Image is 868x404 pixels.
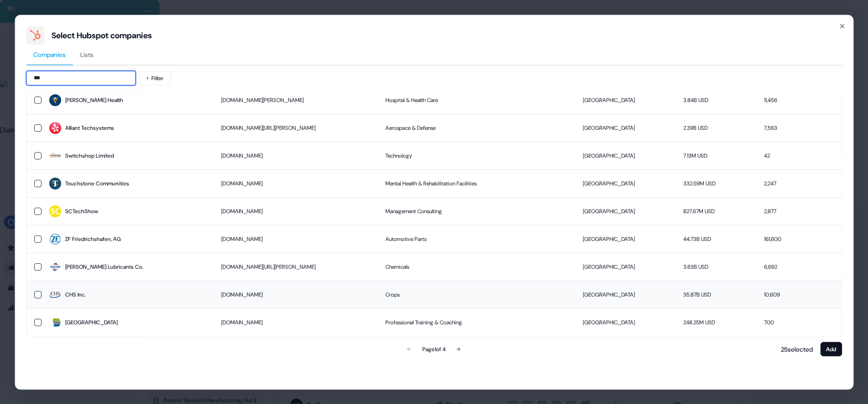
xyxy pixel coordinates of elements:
td: [DOMAIN_NAME] [213,281,378,308]
div: Touchstone Communities [65,179,129,188]
td: 7.13M USD [676,142,756,169]
td: [DOMAIN_NAME] [213,197,378,225]
td: 332.59M USD [676,169,756,197]
td: [GEOGRAPHIC_DATA] [575,114,676,142]
td: 2,247 [756,169,842,197]
td: 44.73B USD [676,225,756,253]
td: 700 [756,308,842,336]
td: [GEOGRAPHIC_DATA] [575,169,676,197]
td: [GEOGRAPHIC_DATA] [575,197,676,225]
td: 11,456 [756,86,842,114]
div: Switchshop Limited [65,151,114,160]
div: CHS Inc. [65,290,85,299]
td: Crops [378,281,538,308]
td: 161,600 [756,225,842,253]
span: Companies [33,50,66,59]
td: [DOMAIN_NAME][URL][PERSON_NAME] [213,114,378,142]
td: [DOMAIN_NAME] [213,308,378,336]
td: Aerospace & Defense [378,114,538,142]
td: [GEOGRAPHIC_DATA] [575,225,676,253]
div: Alliant Techsystems [65,123,114,133]
td: 7,563 [756,114,842,142]
td: 42 [756,142,842,169]
td: Management Consulting [378,197,538,225]
td: [DOMAIN_NAME] [213,142,378,169]
td: Mental Health & Rehabilitation Facilities [378,169,538,197]
div: SCTechShow [65,207,98,216]
td: [GEOGRAPHIC_DATA] [575,142,676,169]
div: Select Hubspot companies [52,30,152,41]
td: [GEOGRAPHIC_DATA] [575,281,676,308]
div: [PERSON_NAME] Health [65,96,123,105]
td: Technology [378,142,538,169]
button: Add [820,342,842,356]
td: [GEOGRAPHIC_DATA] [575,308,676,336]
td: [DOMAIN_NAME][PERSON_NAME] [213,86,378,114]
td: [GEOGRAPHIC_DATA] [575,86,676,114]
td: 3.84B USD [676,86,756,114]
td: [DOMAIN_NAME] [213,169,378,197]
td: Automotive Parts [378,225,538,253]
td: [DOMAIN_NAME] [213,225,378,253]
td: 3.63B USD [676,253,756,281]
td: [DOMAIN_NAME][URL][PERSON_NAME] [213,253,378,281]
td: 6,692 [756,253,842,281]
p: 25 selected [777,344,813,353]
div: [PERSON_NAME] Lubricants Co. [65,262,143,271]
button: Filter [139,71,171,85]
td: Chemicals [378,253,538,281]
div: Page 1 of 4 [422,344,446,353]
td: 35.87B USD [676,281,756,308]
div: ZF Friedrichshafen, AG [65,235,120,244]
div: [GEOGRAPHIC_DATA] [65,318,117,327]
td: 10,609 [756,281,842,308]
td: Hospital & Health Care [378,86,538,114]
td: [GEOGRAPHIC_DATA] [575,253,676,281]
td: 248.25M USD [676,308,756,336]
span: Lists [80,50,94,59]
td: 827.67M USD [676,197,756,225]
td: 2.39B USD [676,114,756,142]
td: Professional Training & Coaching [378,308,538,336]
td: 2,877 [756,197,842,225]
